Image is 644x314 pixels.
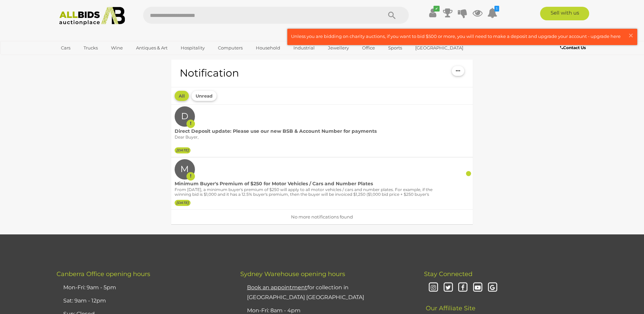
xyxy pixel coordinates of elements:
[442,282,454,294] i: Twitter
[487,282,498,294] i: Google
[384,42,406,54] a: Sports
[132,42,172,54] a: Antiques & Art
[62,294,223,308] li: Sat: 9am - 12pm
[428,7,438,19] a: ✔
[358,42,379,54] a: Office
[171,210,473,224] div: No more notifications found
[427,282,439,294] i: Instagram
[424,270,472,278] span: Stay Connected
[180,159,189,180] label: M
[457,282,469,294] i: Facebook
[79,42,102,54] a: Trucks
[175,187,449,207] p: From [DATE], a minimum buyer's premium of $250 will apply to all motor vehicles / cars and number...
[434,6,440,12] i: ✔
[55,7,129,25] img: Allbids.com.au
[247,284,364,300] a: Book an appointmentfor collection in [GEOGRAPHIC_DATA] [GEOGRAPHIC_DATA]
[289,42,319,54] a: Industrial
[175,135,449,169] p: Dear Buyer, We’ve updated our for . Payments will show in your ALLBIDS account as soon as funds c...
[251,42,285,54] a: Household
[175,200,191,206] label: [DATE]
[176,42,209,54] a: Hospitality
[180,67,239,79] h1: Notification
[175,91,189,101] button: All
[181,106,188,127] label: D
[247,284,307,291] u: Book an appointment
[324,42,353,54] a: Jewellery
[411,42,468,54] a: [GEOGRAPHIC_DATA]
[560,45,586,50] b: Contact Us
[375,7,409,24] button: Search
[57,42,75,54] a: Cars
[540,7,589,20] a: Sell with us
[424,294,475,312] span: Our Affiliate Site
[175,128,449,135] div: Direct Deposit update: Please use our new BSB & Account Number for payments
[192,91,217,101] button: Unread
[628,29,634,42] span: ×
[487,7,497,19] a: 1
[494,6,499,12] i: 1
[472,282,484,294] i: Youtube
[62,281,223,294] li: Mon-Fri: 9am - 5pm
[107,42,127,54] a: Wine
[57,270,150,278] span: Canberra Office opening hours
[560,44,587,51] a: Contact Us
[240,270,345,278] span: Sydney Warehouse opening hours
[175,180,449,187] div: Minimum Buyer's Premium of $250 for Motor Vehicles / Cars and Number Plates
[214,42,247,54] a: Computers
[175,147,191,153] label: [DATE]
